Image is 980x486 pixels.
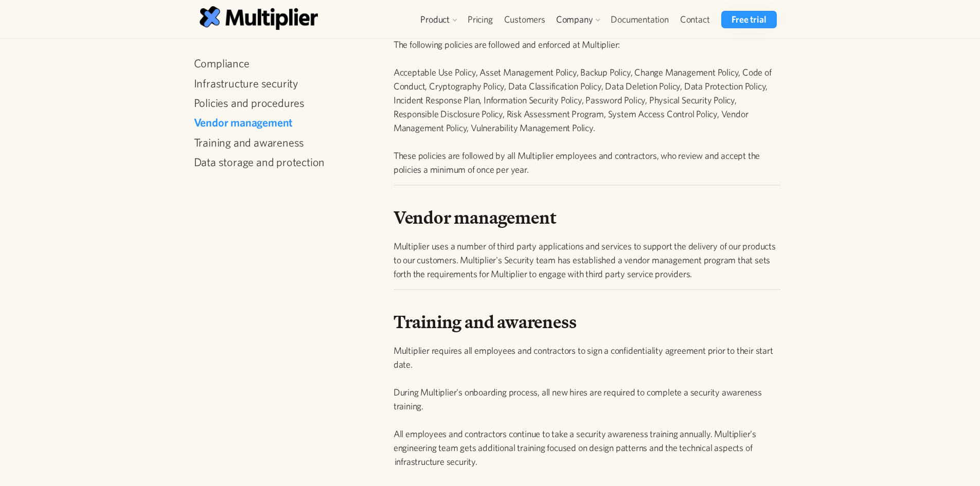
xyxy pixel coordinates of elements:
a: Infrastructure security [194,76,375,89]
div: Company [551,11,605,28]
a: Compliance [194,57,375,70]
a: Free trial [721,11,776,28]
div: Product [420,13,450,26]
a: Documentation [605,11,674,28]
a: Customers [498,11,551,28]
a: Vendor management [194,116,375,129]
a: Policies and procedures [194,96,375,110]
div: Product [415,11,462,28]
a: Data storage and protection [194,155,375,169]
p: The following policies are followed and enforced at Multiplier: Acceptable Use Policy, Asset Mana... [394,38,781,176]
div: Company [556,13,593,26]
a: Training and awareness [194,136,375,149]
a: Pricing [462,11,498,28]
p: Multiplier uses a number of third party applications and services to support the delivery of our ... [394,239,781,281]
strong: Training and awareness [394,308,577,335]
a: Contact [674,11,716,28]
strong: Vendor management [394,204,557,231]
